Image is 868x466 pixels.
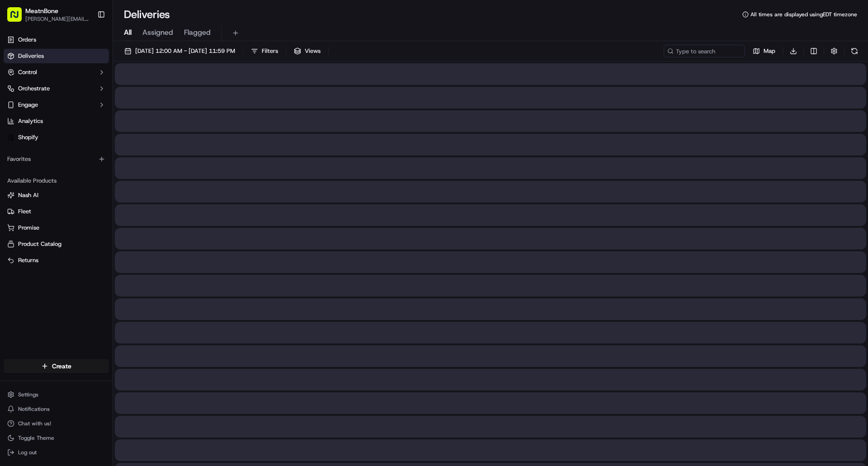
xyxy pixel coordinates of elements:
button: Views [290,45,325,57]
span: Product Catalog [18,240,61,248]
button: MeatnBone[PERSON_NAME][EMAIL_ADDRESS][DOMAIN_NAME] [4,4,94,25]
span: Chat with us! [18,420,51,427]
button: Chat with us! [4,417,109,430]
button: Promise [4,221,109,235]
span: Log out [18,449,37,456]
button: Engage [4,98,109,112]
button: Nash AI [4,188,109,202]
span: Orchestrate [18,85,50,93]
a: Shopify [4,130,109,145]
button: Refresh [848,45,861,57]
span: Returns [18,256,38,264]
span: Create [52,362,71,371]
button: Log out [4,446,109,459]
span: Engage [18,101,38,109]
button: MeatnBone [25,6,58,15]
button: [DATE] 12:00 AM - [DATE] 11:59 PM [120,45,239,57]
button: Settings [4,388,109,401]
button: Create [4,359,109,373]
div: Available Products [4,174,109,188]
span: [DATE] 12:00 AM - [DATE] 11:59 PM [135,47,235,55]
span: Analytics [18,117,43,125]
button: Orchestrate [4,81,109,96]
span: Control [18,68,37,76]
h1: Deliveries [124,7,170,22]
span: Nash AI [18,191,38,199]
button: Map [749,45,779,57]
a: Promise [7,224,105,232]
span: Promise [18,224,39,232]
button: Filters [247,45,282,57]
button: Fleet [4,204,109,219]
span: Notifications [18,405,50,413]
a: Deliveries [4,49,109,63]
span: Flagged [184,27,211,38]
span: Map [764,47,775,55]
span: Fleet [18,207,31,216]
span: Orders [18,36,36,44]
a: Analytics [4,114,109,128]
span: Deliveries [18,52,44,60]
a: Product Catalog [7,240,105,248]
div: Favorites [4,152,109,166]
span: Filters [262,47,278,55]
span: Settings [18,391,38,398]
button: Product Catalog [4,237,109,251]
button: Returns [4,253,109,268]
button: Notifications [4,403,109,415]
span: Toggle Theme [18,434,54,442]
button: Control [4,65,109,80]
span: Views [305,47,321,55]
span: Assigned [142,27,173,38]
a: Nash AI [7,191,105,199]
span: All times are displayed using EDT timezone [750,11,857,18]
span: All [124,27,132,38]
input: Type to search [664,45,745,57]
a: Orders [4,33,109,47]
span: Shopify [18,133,38,141]
button: Toggle Theme [4,432,109,444]
a: Returns [7,256,105,264]
a: Fleet [7,207,105,216]
img: Shopify logo [7,134,14,141]
button: [PERSON_NAME][EMAIL_ADDRESS][DOMAIN_NAME] [25,15,90,23]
